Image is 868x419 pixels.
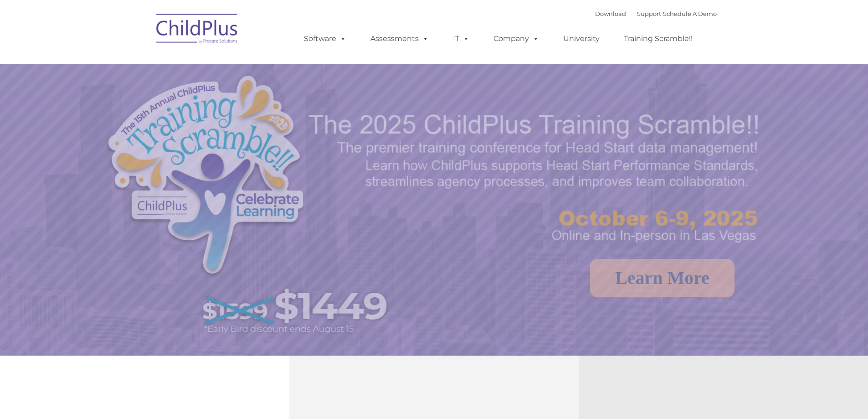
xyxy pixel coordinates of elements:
a: IT [444,30,478,48]
a: Company [484,30,548,48]
img: ChildPlus by Procare Solutions [152,7,243,53]
a: Download [595,10,626,17]
a: Software [295,30,355,48]
a: Assessments [361,30,438,48]
a: Support [637,10,661,17]
a: University [554,30,609,48]
a: Learn More [590,259,734,297]
font: | [595,10,717,17]
a: Schedule A Demo [663,10,717,17]
a: Training Scramble!! [615,30,702,48]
